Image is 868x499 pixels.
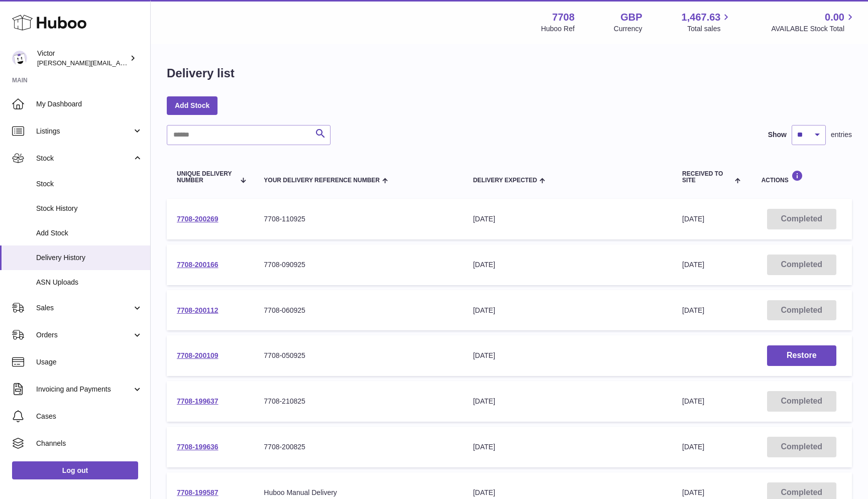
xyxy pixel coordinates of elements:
[36,253,143,263] span: Delivery History
[36,127,132,136] span: Listings
[473,442,662,452] div: [DATE]
[36,204,143,213] span: Stock History
[264,177,380,184] span: Your Delivery Reference Number
[682,443,704,451] span: [DATE]
[36,439,143,448] span: Channels
[264,488,453,497] div: Huboo Manual Delivery
[473,177,537,184] span: Delivery Expected
[682,11,721,24] span: 1,467.63
[768,130,787,140] label: Show
[177,215,219,223] a: 7708-200269
[36,228,143,238] span: Add Stock
[167,65,235,81] h1: Delivery list
[177,306,219,314] a: 7708-200112
[36,385,132,394] span: Invoicing and Payments
[36,154,132,163] span: Stock
[36,179,143,189] span: Stock
[36,357,143,367] span: Usage
[682,397,704,405] span: [DATE]
[264,306,453,315] div: 7708-060925
[614,24,642,34] div: Currency
[473,306,662,315] div: [DATE]
[264,260,453,270] div: 7708-090925
[12,51,27,66] img: victor@erbology.co
[37,49,128,68] div: Victor
[682,171,732,184] span: Received to Site
[552,11,575,24] strong: 7708
[682,306,704,314] span: [DATE]
[264,397,453,406] div: 7708-210825
[177,171,235,184] span: Unique Delivery Number
[767,345,836,366] button: Restore
[620,11,642,24] strong: GBP
[36,99,143,109] span: My Dashboard
[177,488,219,496] a: 7708-199587
[682,215,704,223] span: [DATE]
[473,397,662,406] div: [DATE]
[177,443,219,451] a: 7708-199636
[36,303,132,313] span: Sales
[36,330,132,340] span: Orders
[177,397,219,405] a: 7708-199637
[167,96,218,114] a: Add Stock
[473,214,662,224] div: [DATE]
[473,488,662,497] div: [DATE]
[682,11,732,34] a: 1,467.63 Total sales
[771,24,856,34] span: AVAILABLE Stock Total
[264,214,453,224] div: 7708-110925
[771,11,856,34] a: 0.00 AVAILABLE Stock Total
[682,261,704,269] span: [DATE]
[264,351,453,360] div: 7708-050925
[682,488,704,496] span: [DATE]
[36,278,143,287] span: ASN Uploads
[36,412,143,421] span: Cases
[831,130,852,140] span: entries
[473,351,662,360] div: [DATE]
[264,442,453,452] div: 7708-200825
[473,260,662,270] div: [DATE]
[177,351,219,359] a: 7708-200109
[762,170,842,184] div: Actions
[12,461,138,479] a: Log out
[177,261,219,269] a: 7708-200166
[687,24,732,34] span: Total sales
[37,59,201,67] span: [PERSON_NAME][EMAIL_ADDRESS][DOMAIN_NAME]
[825,11,844,24] span: 0.00
[541,24,575,34] div: Huboo Ref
